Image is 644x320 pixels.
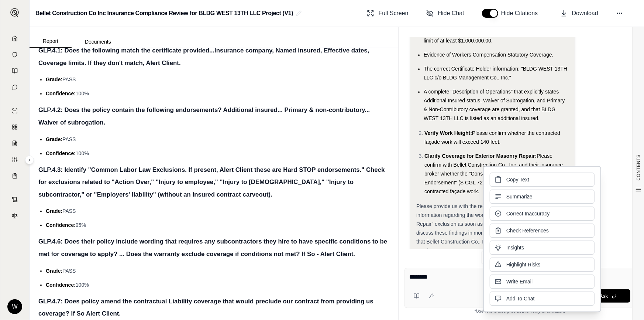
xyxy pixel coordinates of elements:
[438,9,464,18] span: Hide Chat
[46,208,62,214] span: Grade:
[482,252,558,263] button: Regenerate Response
[30,35,72,48] button: Report
[10,8,19,17] img: Expand sidebar
[404,308,635,314] div: *Use references provided to verify information.
[38,295,389,320] h4: GLP.4.7: Does policy amend the contractual Liability coverage that would preclude our contract fr...
[572,9,598,18] span: Download
[490,190,595,204] button: Summarize
[62,136,76,142] span: PASS
[76,222,86,228] span: 95%
[7,5,22,20] button: Expand sidebar
[506,193,533,200] span: Summarize
[586,289,630,303] button: Ask
[557,6,601,21] button: Download
[424,130,560,145] span: Please confirm whether the contracted façade work will exceed 140 feet.
[379,9,409,18] span: Full Screen
[423,6,467,21] button: Hide Chat
[490,241,595,255] button: Insights
[62,208,76,214] span: PASS
[424,29,563,44] span: Evidence of Commercial Automobile Liability coverage with a limit of at least $1,000,000.00.
[38,104,389,129] h4: GLP.4.2: Does the policy contain the following endorsements? Additional insured... Primary & non-...
[424,89,565,121] span: A complete "Description of Operations" that explicitly states Additional Insured status, Waiver o...
[5,103,25,118] a: Single Policy
[46,222,76,228] span: Confidence:
[5,31,25,46] a: Home
[38,164,389,201] h4: GLP.4.3: Identify "Common Labor Law Exclusions. If present, Alert Client these are Hard STOP endo...
[424,66,567,81] span: The correct Certificate Holder information: "BLDG WEST 13TH LLC c/o BLDG Management Co., Inc."
[35,7,293,20] h2: Bellet Construction Co Inc Insurance Compliance Review for BLDG WEST 13TH LLC Project (V1)
[46,91,76,96] span: Confidence:
[424,130,472,136] span: Verify Work Height:
[506,295,535,302] span: Add To Chat
[490,292,595,306] button: Add To Chat
[506,261,541,268] span: Highlight Risks
[5,64,25,78] a: Prompt Library
[416,203,568,253] span: Please provide us with the revised Certificate of Insurance and the information regarding the wor...
[5,136,25,151] a: Claim Coverage
[46,282,76,288] span: Confidence:
[364,6,411,21] button: Full Screen
[506,210,550,217] span: Correct Inaccuracy
[7,299,22,314] div: W
[5,80,25,95] a: Chat
[46,150,76,156] span: Confidence:
[599,293,608,299] span: Ask
[62,76,76,82] span: PASS
[46,136,62,142] span: Grade:
[76,282,89,288] span: 100%
[490,173,595,187] button: Copy Text
[501,9,543,18] span: Hide Citations
[46,268,62,274] span: Grade:
[5,208,25,223] a: Legal Search Engine
[38,44,389,69] h4: GLP.4.1: Does the following match the certificate provided...Insurance company, Named insured, Ef...
[5,168,25,183] a: Coverage Table
[490,207,595,221] button: Correct Inaccuracy
[76,150,89,156] span: 100%
[424,52,553,58] span: Evidence of Workers Compensation Statutory Coverage.
[490,224,595,238] button: Check References
[72,36,124,48] button: Documents
[424,153,537,159] span: Clarify Coverage for Exterior Masonry Repair:
[46,76,62,82] span: Grade:
[506,278,533,285] span: Write Email
[5,120,25,135] a: Policy Comparisons
[5,192,25,207] a: Contract Analysis
[5,152,25,167] a: Custom Report
[506,244,524,251] span: Insights
[490,275,595,289] button: Write Email
[506,227,549,234] span: Check References
[490,258,595,272] button: Highlight Risks
[5,47,25,62] a: Documents Vault
[636,154,641,181] span: CONTENTS
[76,91,89,96] span: 100%
[506,176,529,183] span: Copy Text
[62,268,76,274] span: PASS
[424,153,565,194] span: Please confirm with Bellet Construction Co., Inc. and their insurance broker whether the "Constru...
[38,235,389,260] h4: GLP.4.6: Does their policy include wording that requires any subcontractors they hire to have spe...
[25,156,34,164] button: Expand sidebar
